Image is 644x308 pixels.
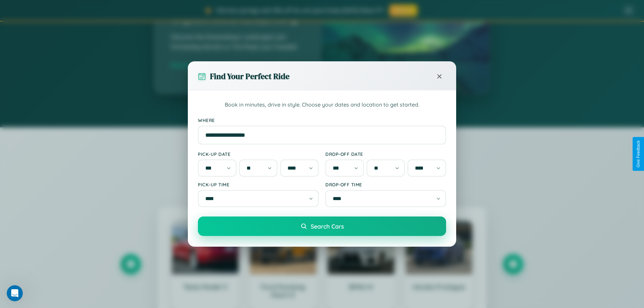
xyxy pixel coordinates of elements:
[311,223,344,230] span: Search Cars
[198,182,319,187] label: Pick-up Time
[198,101,446,109] p: Book in minutes, drive in style. Choose your dates and location to get started.
[198,217,446,236] button: Search Cars
[325,182,446,187] label: Drop-off Time
[198,151,319,157] label: Pick-up Date
[210,71,289,82] h3: Find Your Perfect Ride
[325,151,446,157] label: Drop-off Date
[198,117,446,123] label: Where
